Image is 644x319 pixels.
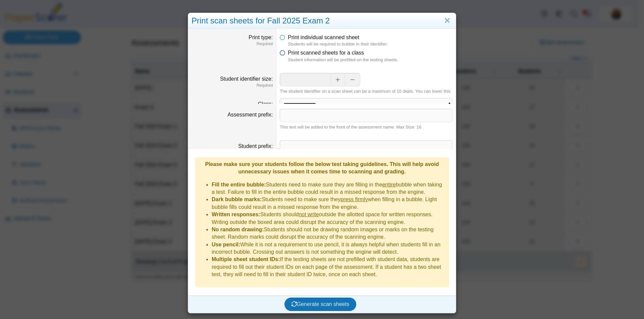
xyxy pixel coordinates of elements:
dfn: Required [192,41,273,47]
li: Students should not be drawing random images or marks on the testing sheet. Random marks could di... [212,226,446,241]
b: No random drawing: [212,227,264,232]
span: Generate scan sheets [291,301,350,307]
div: This text will be added to the front of the assessment name. Max Size: 16 [280,124,452,130]
label: Student identifier size [220,76,273,82]
label: Class [258,101,273,107]
span: Print scanned sheets for a class [288,50,364,56]
button: Generate scan sheets [284,298,357,311]
li: Students need to make sure they when filling in a bubble. Light bubble fills could result in a mi... [212,196,446,211]
div: The student identifier on a scan sheet can be a maximum of 10 digits. You can lower this value if... [280,88,452,107]
b: Please make sure your students follow the below test taking guidelines. This will help avoid unne... [205,161,439,174]
span: Print individual scanned sheet [288,34,359,40]
button: Increase [330,73,345,86]
button: Decrease [345,73,360,86]
u: not write [299,212,319,217]
label: Student prefix [238,143,273,149]
a: Close [442,15,452,26]
dfn: Student information will be prefilled on the testing sheets. [288,57,452,63]
label: Print type [249,34,273,40]
li: Students need to make sure they are filling in the bubble when taking a test. Failure to fill in ... [212,181,446,196]
div: Print scan sheets for Fall 2025 Exam 2 [188,13,456,29]
dfn: Required [192,83,273,88]
b: Multiple sheet student IDs: [212,256,280,262]
b: Written responses: [212,212,260,217]
li: Students should outside the allotted space for written responses. Writing outside the boxed area ... [212,211,446,226]
dfn: Students will be required to bubble in their identifier. [288,41,452,47]
li: If the testing sheets are not prefilled with student data, students are required to fill out thei... [212,256,446,278]
b: Use pencil: [212,242,240,247]
label: Assessment prefix [227,112,273,117]
u: entire [382,182,396,187]
b: Dark bubble marks: [212,196,262,202]
u: press firmly [340,196,368,202]
li: While it is not a requirement to use pencil, it is always helpful when students fill in an incorr... [212,241,446,256]
b: Fill the entire bubble: [212,182,266,187]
